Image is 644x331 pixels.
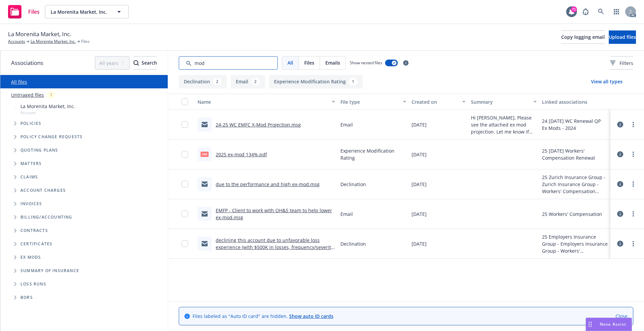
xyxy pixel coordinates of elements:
[47,91,56,99] div: 1
[338,94,409,110] button: File type
[287,59,293,66] span: All
[325,59,340,66] span: Emails
[571,6,577,12] div: 71
[629,150,637,158] a: more
[28,9,40,14] span: Files
[5,2,42,21] a: Files
[11,91,44,98] a: Untriaged files
[11,59,43,67] span: Associations
[409,94,468,110] button: Created on
[179,56,278,70] input: Search by keyword...
[348,78,358,85] div: 1
[20,103,75,110] span: La Morenita Market, Inc.
[20,148,58,152] span: Quoting plans
[11,79,27,85] a: All files
[20,135,83,139] span: Policy change requests
[340,211,353,218] span: Email
[609,34,636,40] span: Upload files
[133,57,157,69] div: Search
[629,210,637,218] a: more
[181,98,188,105] input: Select all
[542,211,602,218] div: 25 Workers' Compensation
[600,321,626,327] span: Nova Assist
[20,255,41,259] span: Ex Mods
[31,38,76,45] a: La Morenita Market, Inc.
[471,98,529,105] div: Summary
[412,181,427,188] span: [DATE]
[181,151,188,158] input: Toggle Row Selected
[340,98,399,105] div: File type
[629,240,637,248] a: more
[20,188,66,192] span: Account charges
[216,207,332,221] a: EMFP - Client to work with OH&S team to help lower ex-mod.msg
[20,110,75,115] span: Account
[20,282,46,286] span: Loss Runs
[45,5,129,18] button: La Morenita Market, Inc.
[213,78,222,85] div: 2
[179,75,227,88] button: Declination
[81,38,90,45] span: Files
[542,117,601,125] div: 24 [DATE] WC Renewal QP
[20,202,42,206] span: Invoices
[610,5,623,18] a: Switch app
[251,78,260,85] div: 2
[412,121,427,128] span: [DATE]
[629,180,637,188] a: more
[350,60,382,66] span: Show nested files
[20,175,38,179] span: Claims
[8,30,71,38] span: La Morenita Market, Inc.
[340,147,406,161] span: Experience Modification Rating
[195,94,338,110] button: Name
[620,60,633,67] span: Filters
[0,101,168,211] div: Tree Example
[20,269,79,273] span: Summary of insurance
[198,98,328,105] div: Name
[20,215,72,219] span: Billing/Accounting
[586,318,594,331] div: Drag to move
[542,125,601,132] div: Ex Mods - 2024
[471,114,537,135] span: Hi [PERSON_NAME], Please see the attached ex mod projection. Let me know if you want to share wit...
[201,152,209,157] span: pdf
[610,56,633,70] button: Filters
[216,121,301,128] a: 24-25 WC EMFC X-Mod Projection.msg
[216,181,320,187] a: due to the performance and high ex-mod.msg
[216,151,267,158] a: 2025 ex-mod 134%.pdf
[340,240,366,247] span: Declination
[181,121,188,128] input: Toggle Row Selected
[412,240,427,247] span: [DATE]
[51,8,109,15] span: La Morenita Market, Inc.
[610,60,633,67] span: Filters
[561,34,605,40] span: Copy logging email
[193,313,333,320] span: Files labeled as "Auto ID card" are hidden.
[412,151,427,158] span: [DATE]
[133,56,157,70] button: SearchSearch
[539,94,610,110] button: Linked associations
[181,181,188,187] input: Toggle Row Selected
[542,98,608,105] div: Linked associations
[579,5,592,18] a: Report a Bug
[20,162,42,166] span: Matters
[304,59,314,66] span: Files
[20,296,33,300] span: BORs
[340,181,366,188] span: Declination
[20,121,42,126] span: Policies
[20,229,48,233] span: Contracts
[542,147,608,161] div: 25 [DATE] Workers' Compensation Renewal
[412,211,427,218] span: [DATE]
[340,121,353,128] span: Email
[594,5,608,18] a: Search
[289,313,333,319] a: Show auto ID cards
[8,38,25,45] a: Accounts
[542,233,608,254] div: 25 Employers Insurance Group - Employers Insurance Group - Workers' Compensation
[561,30,605,44] button: Copy logging email
[615,313,628,320] a: Close
[542,174,608,195] div: 25 Zurich Insurance Group - Zurich Insurance Group - Workers' Compensation
[586,318,632,331] button: Nova Assist
[20,242,52,246] span: Certificates
[216,237,335,264] a: declining this account due to unfavorable loss experience (with $500K in losses, frequency/severi...
[181,211,188,217] input: Toggle Row Selected
[468,94,539,110] button: Summary
[0,211,168,304] div: Folder Tree Example
[580,75,633,88] button: View all types
[181,240,188,247] input: Toggle Row Selected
